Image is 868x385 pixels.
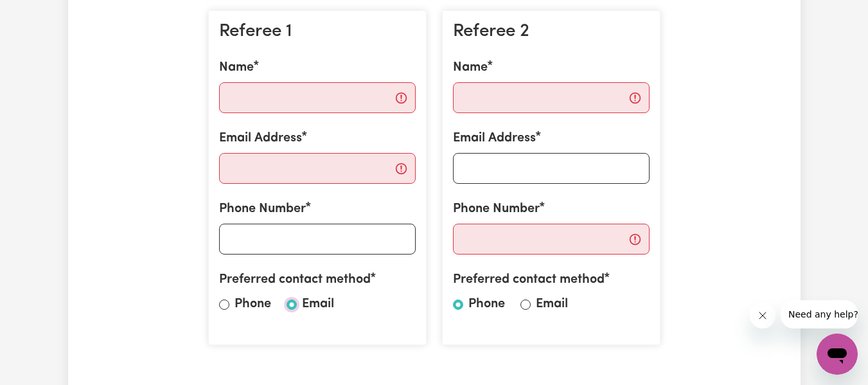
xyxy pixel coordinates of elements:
label: Phone [235,294,271,314]
label: Phone Number [453,199,540,219]
label: Name [453,58,488,77]
label: Phone Number [219,199,306,219]
h3: Referee 2 [453,21,650,43]
iframe: Close message [750,303,775,328]
iframe: Message from company [781,300,858,328]
iframe: Button to launch messaging window [817,334,858,375]
label: Preferred contact method [219,270,371,289]
label: Email [536,294,568,314]
label: Email Address [219,129,302,148]
label: Email [302,294,334,314]
label: Name [219,58,254,77]
h3: Referee 1 [219,21,416,43]
label: Email Address [453,129,536,148]
label: Phone [468,294,505,314]
span: Need any help? [8,9,78,19]
label: Preferred contact method [453,270,605,289]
